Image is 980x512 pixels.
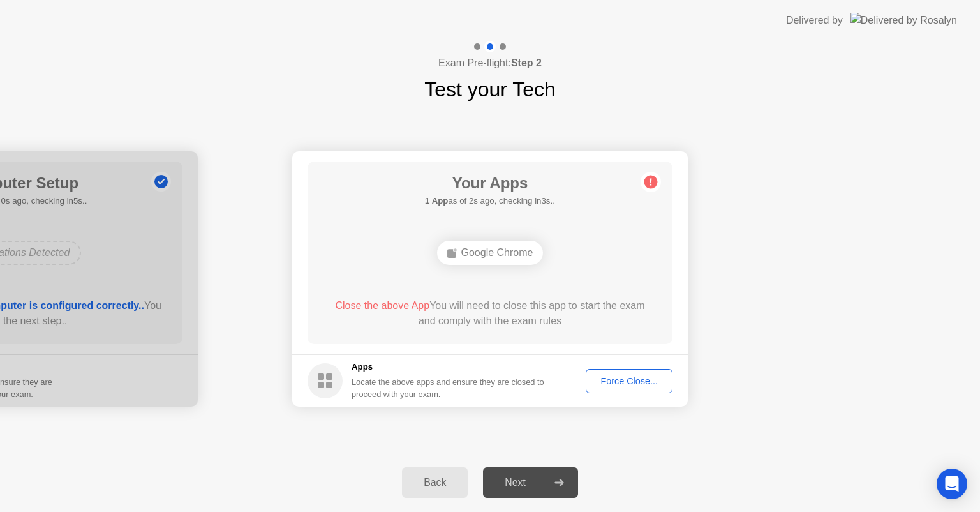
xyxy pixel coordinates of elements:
span: Close the above App [335,300,429,311]
h4: Exam Pre-flight: [438,56,542,71]
div: You will need to close this app to start the exam and comply with the exam rules [326,298,655,329]
h1: Test your Tech [424,74,556,105]
h5: as of 2s ago, checking in3s.. [425,195,555,207]
button: Back [402,467,468,498]
h1: Your Apps [425,172,555,195]
div: Next [487,477,544,488]
b: 1 App [425,196,448,206]
h5: Apps [352,361,545,373]
img: Delivered by Rosalyn [850,13,957,27]
div: Force Close... [590,376,668,386]
div: Locate the above apps and ensure they are closed to proceed with your exam. [352,376,545,400]
div: Delivered by [786,13,843,28]
div: Back [406,477,464,488]
b: Step 2 [511,57,542,68]
button: Next [483,467,578,498]
button: Force Close... [586,369,672,393]
div: Open Intercom Messenger [937,469,967,499]
div: Google Chrome [437,241,544,265]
